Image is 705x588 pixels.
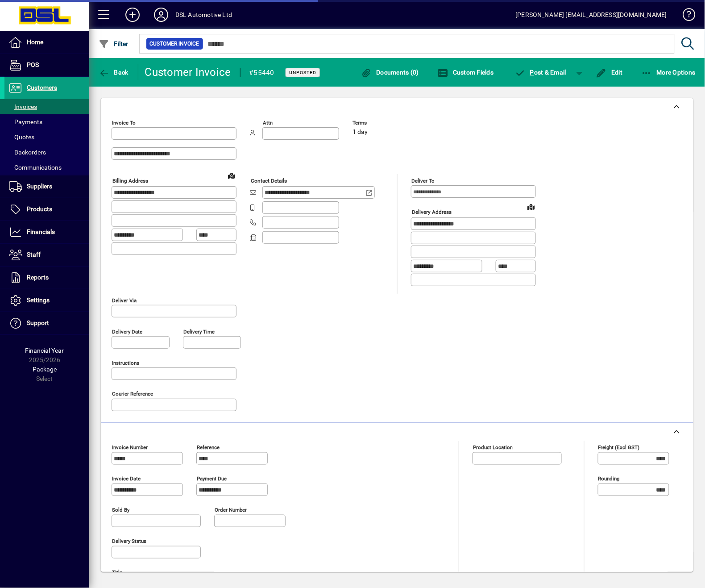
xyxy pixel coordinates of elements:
span: Quotes [9,133,34,141]
span: Financials [27,228,55,235]
span: Filter [99,40,129,47]
mat-label: Freight (excl GST) [598,444,640,450]
mat-label: Delivery date [112,328,142,334]
span: Custom Fields [438,69,494,76]
span: P [530,69,534,76]
a: Support [4,312,89,334]
span: More Options [642,69,696,76]
div: DSL Automotive Ltd [175,8,232,22]
a: Communications [4,160,89,175]
span: Unposted [289,70,316,75]
button: Back [96,64,131,80]
span: Customer Invoice [150,39,199,48]
span: Terms [352,120,406,126]
button: Post & Email [510,64,571,80]
mat-label: Courier Reference [112,391,153,397]
mat-label: Payment due [197,475,227,482]
mat-label: Order number [215,507,247,513]
a: Home [4,31,89,54]
mat-label: Sold by [112,507,129,513]
span: Invoices [9,103,37,110]
a: View on map [224,168,239,183]
a: Knowledge Base [676,2,694,31]
span: Back [99,69,129,76]
span: Edit [596,69,623,76]
a: View on map [524,200,538,214]
mat-label: Invoice To [112,120,136,126]
app-page-header-button: Back [89,64,138,80]
span: Financial Year [25,347,64,354]
div: Customer Invoice [145,65,231,79]
a: Payments [4,114,89,129]
button: Filter [96,36,131,52]
span: Payments [9,118,42,125]
mat-label: Delivery status [112,538,146,544]
a: Staff [4,244,89,266]
mat-label: Deliver via [112,297,137,303]
mat-label: Deliver To [411,178,435,184]
mat-label: Invoice number [112,444,148,450]
button: Custom Fields [435,64,496,80]
a: Settings [4,289,89,312]
span: Backorders [9,149,46,156]
button: Profile [147,7,175,23]
mat-label: Title [112,569,122,575]
a: Products [4,198,89,221]
div: [PERSON_NAME] [EMAIL_ADDRESS][DOMAIN_NAME] [516,8,667,22]
span: Documents (0) [361,69,419,76]
a: Suppliers [4,175,89,198]
mat-label: Delivery time [183,328,215,334]
span: Support [27,319,49,326]
mat-label: Attn [263,120,273,126]
a: Invoices [4,99,89,114]
button: Edit [594,64,625,80]
a: POS [4,54,89,76]
button: Documents (0) [359,64,421,80]
button: More Options [639,64,698,80]
div: #55440 [249,66,275,80]
mat-label: Product location [473,444,513,450]
span: POS [27,61,39,68]
span: Products [27,205,52,213]
span: Home [27,38,43,46]
mat-label: Rounding [598,475,620,482]
a: Financials [4,221,89,243]
span: Communications [9,164,62,171]
a: Quotes [4,129,89,145]
a: Backorders [4,145,89,160]
a: Reports [4,267,89,289]
span: Settings [27,296,50,304]
mat-label: Reference [197,444,220,450]
span: ost & Email [515,69,567,76]
mat-label: Instructions [112,359,139,366]
span: Suppliers [27,183,52,190]
mat-label: Invoice date [112,475,141,482]
button: Add [118,7,147,23]
span: 1 day [352,129,368,136]
span: Customers [27,84,57,91]
span: Reports [27,274,49,281]
span: Staff [27,251,41,258]
span: Package [33,366,57,373]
